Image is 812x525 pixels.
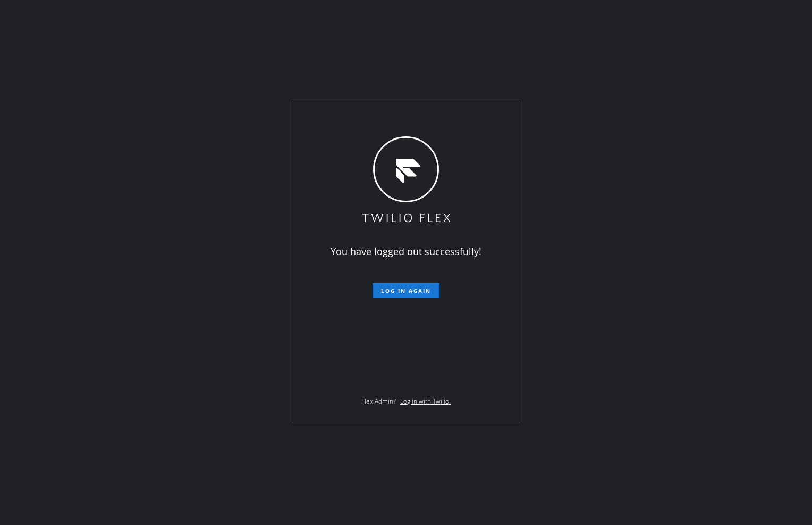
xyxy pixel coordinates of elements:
span: Log in again [381,287,431,294]
a: Log in with Twilio. [400,397,451,406]
button: Log in again [373,283,439,298]
span: You have logged out successfully! [331,245,481,258]
span: Flex Admin? [361,397,396,406]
